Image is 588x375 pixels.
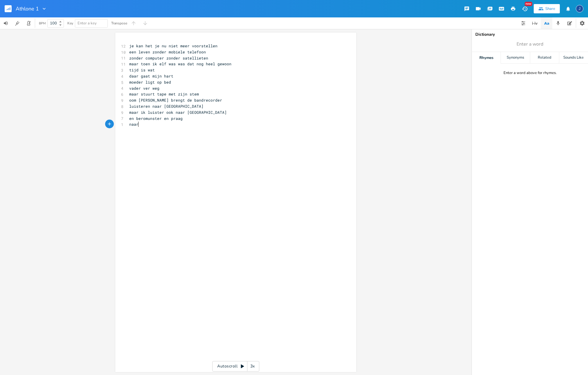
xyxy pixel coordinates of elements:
span: moeder ligt op bed [129,80,171,85]
div: Synonyms [501,52,530,64]
button: New [519,3,531,14]
span: luisteren naar [GEOGRAPHIC_DATA] [129,104,204,109]
button: Share [534,4,560,13]
span: oom [PERSON_NAME] brengt de bandrecorder [129,98,222,103]
div: New [525,2,532,6]
div: Transpose [111,21,127,25]
span: tijd is wat [129,67,155,73]
span: naar [129,122,139,127]
div: 3x [247,361,258,372]
span: Enter a key [78,21,97,26]
span: maar ik luister ook naar [GEOGRAPHIC_DATA] [129,110,227,115]
span: Athlone 1 [16,6,39,11]
div: Related [530,52,559,64]
span: een leven zonder mobiele telefoon [129,49,206,55]
div: Dictionary [475,33,585,37]
span: en beromunster en praag [129,116,183,121]
div: Sounds Like [559,52,588,64]
span: maar toen ik elf was was dat nog heel gewoon [129,61,231,66]
div: Enter a word above for rhymes. [504,71,557,75]
div: Jirzi Hajek [576,5,583,12]
div: Autoscroll [212,361,259,372]
span: maar stuurt tape met zijn stem [129,91,199,97]
span: je kan het je nu niet meer voorstellen [129,43,217,48]
span: daar gaat mijn hart [129,73,173,79]
div: Rhymes [472,52,501,64]
div: BPM [39,22,46,25]
span: vader ver weg [129,86,159,91]
button: J [576,2,583,15]
span: zonder computer zonder satellieten [129,55,208,61]
div: Key [67,21,73,25]
div: Share [545,6,555,11]
span: Enter a word [517,41,543,48]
